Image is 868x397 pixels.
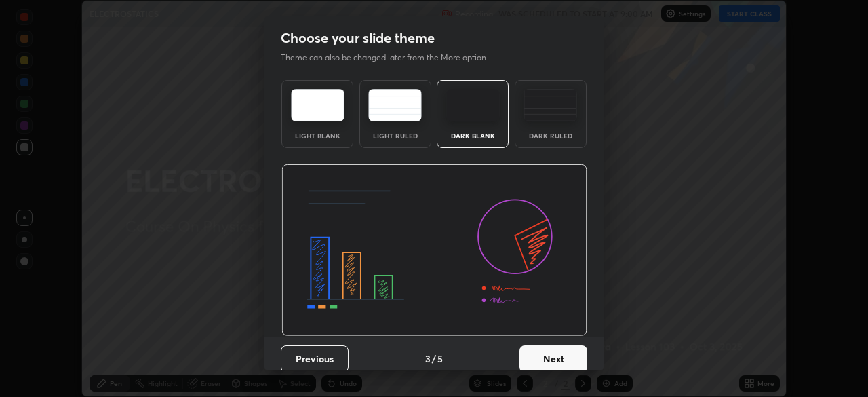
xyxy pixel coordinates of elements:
h4: 5 [437,352,443,366]
img: darkTheme.f0cc69e5.svg [446,89,500,121]
img: lightRuledTheme.5fabf969.svg [368,89,422,121]
div: Light Ruled [368,132,422,139]
h4: / [432,352,436,366]
img: darkRuledTheme.de295e13.svg [524,89,577,121]
button: Previous [281,345,349,373]
div: Dark Ruled [524,132,578,139]
p: Theme can also be changed later from the More option [281,52,500,64]
h2: Choose your slide theme [281,29,435,47]
div: Dark Blank [446,132,500,139]
img: darkThemeBanner.d06ce4a2.svg [281,164,587,337]
h4: 3 [425,352,431,366]
div: Light Blank [290,132,344,139]
img: lightTheme.e5ed3b09.svg [291,89,344,121]
button: Next [519,345,587,373]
